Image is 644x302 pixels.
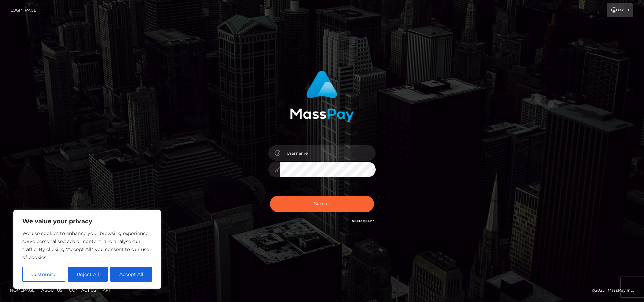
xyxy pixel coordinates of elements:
[22,217,152,225] p: We value your privacy
[68,267,108,282] button: Reject All
[7,285,37,295] a: Homepage
[22,267,65,282] button: Customise
[352,219,374,223] a: Need Help?
[10,3,36,17] a: Login Page
[22,229,152,261] p: We use cookies to enhance your browsing experience, serve personalised ads or content, and analys...
[39,285,65,295] a: About Us
[607,3,633,17] a: Login
[592,287,639,294] div: © 2025 , MassPay Inc.
[66,285,99,295] a: Contact Us
[280,145,376,161] input: Username...
[270,196,374,212] button: Sign in
[100,285,113,295] a: API
[13,210,161,289] div: We value your privacy
[290,71,354,122] img: MassPay Login
[110,267,152,282] button: Accept All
